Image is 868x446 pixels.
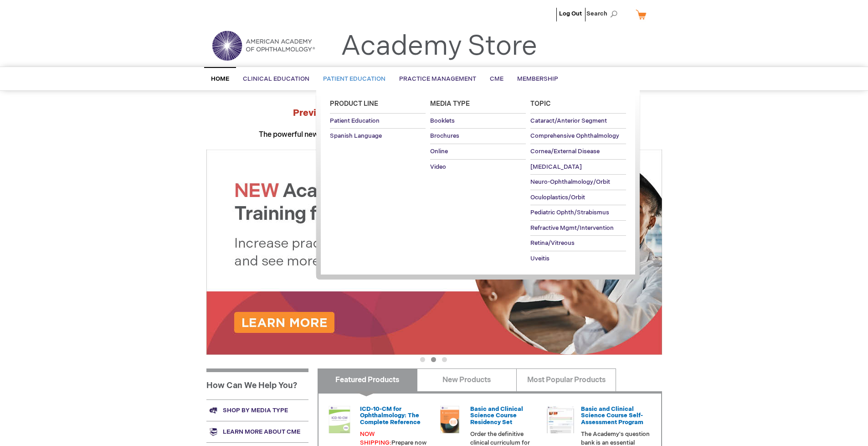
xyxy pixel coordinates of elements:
strong: Preview the at AAO 2025 [293,108,575,119]
a: Academy Store [341,30,537,63]
span: Patient Education [323,75,385,83]
span: Retina/Vitreous [530,239,575,247]
span: Neuro-Ophthalmology/Orbit [530,178,610,186]
a: Basic and Clinical Science Course Self-Assessment Program [581,405,643,426]
img: 0120008u_42.png [326,406,353,433]
span: Online [430,148,448,155]
span: Video [430,163,446,171]
button: 2 of 3 [431,357,436,362]
span: Cataract/Anterior Segment [530,117,607,124]
a: ICD-10-CM for Ophthalmology: The Complete Reference [360,405,421,426]
span: Practice Management [399,75,476,83]
span: Booklets [430,117,455,124]
img: bcscself_20.jpg [547,406,574,433]
button: 1 of 3 [420,357,425,362]
span: Brochures [430,132,459,140]
span: Comprehensive Ophthalmology [530,132,619,140]
img: 02850963u_47.png [436,406,463,433]
span: Media Type [430,100,470,108]
span: Patient Education [330,117,380,124]
span: Search [586,5,621,23]
a: Basic and Clinical Science Course Residency Set [470,405,523,426]
span: Refractive Mgmt/Intervention [530,224,614,232]
a: Log Out [559,10,582,17]
a: Featured Products [318,368,417,391]
span: CME [490,75,503,83]
span: Home [211,75,229,83]
a: Most Popular Products [516,368,616,391]
span: Spanish Language [330,132,382,140]
span: Product Line [330,100,378,108]
span: Clinical Education [243,75,309,83]
span: Cornea/External Disease [530,148,600,155]
span: Membership [517,75,558,83]
h1: How Can We Help You? [206,368,308,399]
a: Shop by media type [206,399,308,421]
span: Pediatric Ophth/Strabismus [530,209,609,216]
a: Learn more about CME [206,421,308,442]
span: Uveitis [530,255,550,262]
span: Oculoplastics/Orbit [530,194,585,201]
span: Topic [530,100,551,108]
a: New Products [417,368,517,391]
span: [MEDICAL_DATA] [530,163,582,171]
button: 3 of 3 [442,357,447,362]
